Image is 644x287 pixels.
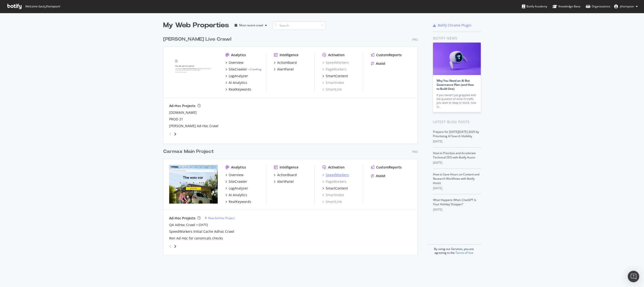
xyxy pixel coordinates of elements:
a: SmartLink [322,199,342,204]
div: SmartContent [326,74,348,78]
div: Botify Chrome Plugin [438,23,471,28]
a: Overview [225,60,244,65]
div: Latest Blog Posts [433,119,481,125]
a: PageWorkers [322,179,346,184]
div: ActionBoard [277,60,297,65]
a: SmartIndex [322,193,344,197]
div: My Web Properties [163,21,229,30]
div: RealKeywords [229,87,251,92]
a: New Ad-Hoc Project [205,216,235,220]
a: [DOMAIN_NAME] [169,110,197,115]
div: ActionBoard [277,173,297,177]
a: SpeedWorkers [322,173,349,177]
a: PROD 21 [169,117,183,122]
a: AlertPanel [274,179,294,184]
div: Pro [412,150,418,154]
a: Terms of Use [455,251,473,255]
span: jthompson [620,4,634,8]
div: SpeedWorkers [326,173,349,177]
a: SpeedWorkers [322,60,349,65]
a: Botify Chrome Plugin [433,23,471,28]
div: AI Analytics [229,80,247,85]
div: RealKeywords [229,199,251,204]
button: jthompson [610,3,642,10]
a: LogAnalyzer [225,186,248,191]
div: Open Intercom Messenger [628,271,639,282]
div: Assist [376,173,385,178]
div: Assist [376,61,385,66]
div: [DATE] [433,186,481,190]
div: SiteCrawler [229,179,247,184]
div: AlertPanel [277,67,294,72]
a: Why You Need an AI Bot Governance Plan (and How to Build One) [437,79,474,91]
div: AI Analytics [229,193,247,197]
a: SpeedWorkers Initial Cache Adhoc Crawl [169,229,234,234]
a: SmartLink [322,87,342,92]
div: Carmax Main Project [163,148,214,155]
div: Ad-Hoc Projects [169,103,195,108]
div: LogAnalyzer [229,74,248,78]
a: PageWorkers [322,67,346,72]
div: angle-right [173,132,177,136]
a: What Happens When ChatGPT Is Your Holiday Shopper? [433,198,476,206]
div: Intelligence [280,165,298,170]
div: Activation [328,53,345,57]
img: edmunds.com [169,53,218,91]
a: Assist [371,61,385,66]
div: AlertPanel [277,179,294,184]
button: Most recent crawl [233,22,269,29]
div: CustomReports [376,165,402,170]
div: [DATE] [433,207,481,212]
div: Ad-Hoc Projects [169,216,195,221]
div: Overview [229,173,244,177]
a: AI Analytics [225,193,247,197]
div: [PERSON_NAME] Live Crawl [163,36,231,43]
a: SmartContent [322,74,348,78]
a: CustomReports [371,53,402,57]
a: Carmax Main Project [163,148,216,155]
div: Botify Academy [522,4,547,9]
div: New Ad-Hoc Project [208,216,235,220]
div: Botify news [433,36,481,41]
a: Prepare for [DATE][DATE] 2025 by Prioritizing AI Search Visibility [433,130,479,138]
input: Search [273,21,325,30]
a: SmartContent [322,186,348,191]
a: RealKeywords [225,87,251,92]
div: Overview [229,60,244,65]
a: AlertPanel [274,67,294,72]
div: Intelligence [280,53,298,57]
div: grid [163,30,422,255]
div: SmartContent [326,186,348,191]
div: angle-left [167,130,173,138]
a: How to Prioritize and Accelerate Technical SEO with Botify Assist [433,151,476,159]
a: Ren Ad-Hoc for canonicals checks [169,236,223,241]
a: SiteCrawler [225,179,247,184]
a: AI Analytics [225,80,247,85]
a: Crawling [250,67,261,71]
div: SiteCrawler [229,67,247,72]
div: angle-right [173,244,177,249]
a: LogAnalyzer [225,74,248,78]
a: CustomReports [371,165,402,170]
div: Analytics [231,53,246,57]
a: SiteCrawler- Crawling [225,67,261,72]
a: [PERSON_NAME] Ad-Hoc Crawl [169,124,218,128]
div: Knowledge Base [552,4,580,9]
a: QA AdHoc Crawl [169,222,195,227]
div: Analytics [231,165,246,170]
div: Most recent crawl [239,24,263,27]
div: Organizations [586,4,610,9]
div: [DATE] [433,161,481,165]
span: Welcome back, jthompson ! [25,5,60,8]
a: How to Save Hours on Content and Research Workflows with Botify Assist [433,172,479,185]
div: LogAnalyzer [229,186,248,191]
